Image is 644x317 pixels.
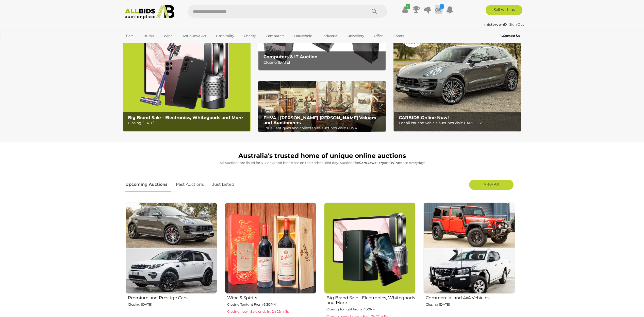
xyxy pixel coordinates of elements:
[123,20,251,132] img: Big Brand Sale - Electronics, Whitegoods and More
[319,32,342,40] a: Industrial
[484,22,507,26] strong: mictbrown
[393,20,521,132] a: CARBIDS Online Now! CARBIDS Online Now! For all car and vehicle auctions visit: CARBIDS!
[258,20,386,71] a: Computers & IT Auction Computers & IT Auction Closing [DATE]
[213,32,237,40] a: Hospitality
[406,4,410,9] i: ✔
[507,22,508,26] span: |
[391,161,400,165] strong: Wine
[393,20,521,132] img: CARBIDS Online Now!
[125,160,519,166] p: All Auctions are listed for 4-7 days and bids close on their scheduled day. Auctions for , and cl...
[399,115,449,120] b: CARBIDS Online Now!
[172,177,208,192] a: Past Auctions
[423,202,515,294] img: Commercial and 4x4 Vehicles
[469,180,514,190] a: View All
[484,182,499,187] span: View All
[125,152,519,159] h1: Australia's trusted home of unique online auctions
[123,20,251,132] a: Big Brand Sale - Electronics, Whitegoods and More Big Brand Sale - Electronics, Whitegoods and Mo...
[426,302,515,307] p: Closing [DATE]
[122,5,177,19] img: Allbids.com.au
[258,20,386,71] img: Computers & IT Auction
[128,294,217,300] h2: Premium and Prestige Cars
[258,81,386,132] img: EHVA | Evans Hastings Valuers and Auctioneers
[123,32,137,40] a: Cars
[126,202,217,294] img: Premium and Prestige Cars
[368,161,384,165] strong: Jewellery
[140,32,157,40] a: Trucks
[227,294,316,300] h2: Wine & Spirits
[399,120,518,126] p: For all car and vehicle auctions visit: CARBIDS!
[501,33,521,39] a: Contact Us
[125,177,171,192] a: Upcoming Auctions
[208,177,238,192] a: Just Listed
[359,161,367,165] strong: Cars
[227,302,316,307] p: Closing Tonight From 6:30PM
[390,32,407,40] a: Sports
[440,4,444,9] i: 1
[291,32,316,40] a: Household
[345,32,367,40] a: Jewellery
[123,40,166,48] a: [GEOGRAPHIC_DATA]
[128,120,247,126] p: Closing [DATE]
[509,22,524,26] a: Sign Out
[225,202,316,294] img: Wine & Spirits
[263,125,383,131] p: For all antiques and collectables auctions visit: EHVA
[326,306,416,312] p: Closing Tonight From 7:00PM
[484,22,507,26] a: mictbrown
[362,5,387,18] button: Search
[401,5,409,14] a: ✔
[263,54,318,59] b: Computers & IT Auction
[160,32,176,40] a: Wine
[324,202,416,294] img: Big Brand Sale - Electronics, Whitegoods and More
[241,32,259,40] a: Charity
[435,5,442,14] a: 1
[262,32,288,40] a: Computers
[263,59,383,66] p: Closing [DATE]
[258,81,386,132] a: EHVA | Evans Hastings Valuers and Auctioneers EHVA | [PERSON_NAME] [PERSON_NAME] Valuers and Auct...
[486,5,522,15] a: Sell with us
[326,294,416,305] h2: Big Brand Sale - Electronics, Whitegoods and More
[426,294,515,300] h2: Commercial and 4x4 Vehicles
[501,34,520,38] b: Contact Us
[227,309,289,313] span: Closing now - Sale ends in: 2h 22m 11s
[263,115,376,125] b: EHVA | [PERSON_NAME] [PERSON_NAME] Valuers and Auctioneers
[128,115,243,120] b: Big Brand Sale - Electronics, Whitegoods and More
[128,302,217,307] p: Closing [DATE]
[179,32,209,40] a: Antiques & Art
[371,32,387,40] a: Office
